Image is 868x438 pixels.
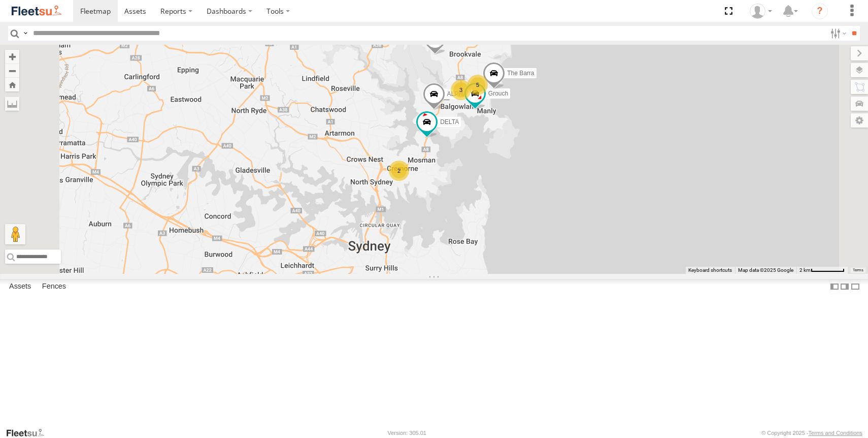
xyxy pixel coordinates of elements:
span: Map data ©2025 Google [738,267,793,273]
label: Search Query [21,26,29,41]
span: ALPHA [447,90,467,97]
label: Measure [5,97,19,111]
span: The Barra [507,70,534,77]
button: Zoom out [5,64,19,78]
span: Grouch [488,90,508,97]
label: Assets [4,279,36,294]
button: Zoom Home [5,78,19,91]
img: fleetsu-logo-horizontal.svg [10,4,63,18]
button: Zoom in [5,50,19,64]
div: Version: 305.01 [388,430,426,436]
div: Katy Horvath [746,4,776,19]
label: Dock Summary Table to the Right [840,279,850,294]
a: Visit our Website [6,428,52,438]
a: Terms [853,268,863,272]
label: Hide Summary Table [850,279,860,294]
label: Map Settings [851,113,868,128]
div: 5 [468,75,488,95]
label: Dock Summary Table to the Left [829,279,840,294]
div: 2 [389,161,409,181]
button: Keyboard shortcuts [688,267,732,274]
a: Terms and Conditions [809,430,862,436]
label: Fences [37,279,71,294]
i: ? [812,3,828,19]
div: © Copyright 2025 - [761,430,862,436]
div: 3 [451,80,471,100]
button: Map scale: 2 km per 63 pixels [796,267,848,274]
span: DELTA [440,118,459,126]
label: Search Filter Options [826,26,848,41]
span: 2 km [799,267,811,273]
button: Drag Pegman onto the map to open Street View [5,224,25,244]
